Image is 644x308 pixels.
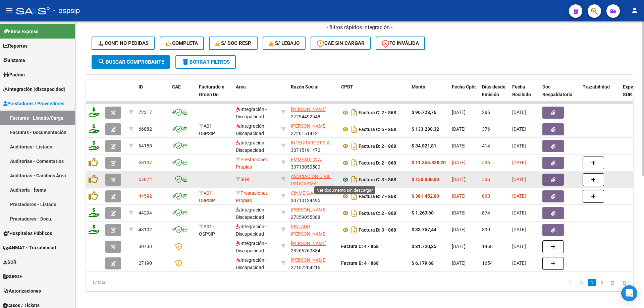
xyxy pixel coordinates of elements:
[199,123,215,136] span: A01 - OSPSIP
[452,227,466,232] span: [DATE]
[412,110,436,115] strong: $ 96.723,76
[166,40,198,46] span: Completa
[350,174,359,185] i: Descargar documento
[92,24,628,31] h4: - filtros rápidos Integración -
[3,28,38,35] span: Firma Express
[175,55,236,69] button: Borrar Filtros
[291,241,327,246] span: [PERSON_NAME]
[139,210,152,215] span: 44294
[412,227,436,232] strong: $ 33.757,44
[139,143,152,148] span: 64185
[98,59,164,65] span: Buscar Comprobante
[92,37,155,50] button: Conf. no pedidas
[139,110,152,115] span: 72317
[583,84,610,89] span: Trazabilidad
[452,143,466,148] span: [DATE]
[598,279,606,286] a: 2
[181,59,230,65] span: Borrar Filtros
[412,84,425,89] span: Monto
[291,174,336,209] span: ASOCIACION CIVIL PROGRAMA ASISTENCIAL [GEOGRAPHIC_DATA][PERSON_NAME]
[621,285,637,301] div: Open Intercom Messenger
[412,210,434,215] strong: $ 1.263,60
[172,84,181,89] span: CAE
[376,37,425,50] button: FC Inválida
[291,189,336,203] div: 30710134495
[620,279,629,286] a: go to last page
[236,107,267,120] span: Integración - Discapacidad
[3,230,52,237] span: Hospitales Públicos
[482,227,490,232] span: 890
[608,279,618,286] a: go to next page
[311,37,371,50] button: CAE SIN CARGAR
[512,84,531,97] span: Fecha Recibido
[291,140,331,145] span: INTEGRARCET S.A.
[580,80,620,109] datatable-header-cell: Trazabilidad
[236,84,246,89] span: Area
[382,40,419,46] span: FC Inválida
[98,40,149,46] span: Conf. no pedidas
[139,84,143,89] span: ID
[3,42,28,50] span: Reportes
[482,84,505,97] span: Días desde Emisión
[350,158,359,168] i: Descargar documento
[452,110,466,115] span: [DATE]
[341,244,379,249] strong: Factura C: 4 - 868
[139,227,152,232] span: 43102
[139,160,152,165] span: 58137
[512,193,526,199] span: [DATE]
[291,190,315,196] span: CINME S.A.
[350,124,359,135] i: Descargar documento
[452,126,466,132] span: [DATE]
[196,80,233,109] datatable-header-cell: Facturado x Orden De
[3,244,56,251] span: ANMAT - Trazabilidad
[288,80,338,109] datatable-header-cell: Razón Social
[350,107,359,118] i: Descargar documento
[199,190,215,203] span: A01 - OSPSIP
[233,80,278,109] datatable-header-cell: Area
[92,55,170,69] button: Buscar Comprobante
[412,126,439,132] strong: $ 133.288,32
[350,191,359,202] i: Descargar documento
[512,260,526,266] span: [DATE]
[236,190,268,203] span: Prestaciones Propias
[199,224,215,237] span: A01 - OSPSIP
[139,244,152,249] span: 30738
[236,123,267,136] span: Integración - Discapacidad
[181,58,190,66] mat-icon: delete
[512,210,526,215] span: [DATE]
[291,257,327,263] span: [PERSON_NAME]
[577,279,586,286] a: go to previous page
[512,110,526,115] span: [DATE]
[86,274,194,291] div: 17 total
[412,143,436,148] strong: $ 34.821,81
[597,277,607,288] li: page 2
[412,193,439,199] strong: $ 361.452,00
[236,207,267,220] span: Integración - Discapacidad
[452,84,476,89] span: Fecha Cpbt
[291,139,336,153] div: 30715191470
[482,177,490,182] span: 536
[350,208,359,219] i: Descargar documento
[512,227,526,232] span: [DATE]
[359,177,396,182] strong: Factura C: 3 - 868
[482,126,490,132] span: 376
[236,224,267,237] span: Integración - Discapacidad
[338,80,409,109] datatable-header-cell: CPBT
[482,110,490,115] span: 285
[540,80,580,109] datatable-header-cell: Doc Respaldatoria
[209,37,258,50] button: S/ Doc Resp.
[452,260,466,266] span: [DATE]
[512,160,526,165] span: [DATE]
[412,177,439,182] strong: $ 150.000,00
[291,207,327,212] span: [PERSON_NAME]
[3,71,25,78] span: Padrón
[291,240,336,254] div: 23266260334
[452,177,466,182] span: [DATE]
[359,227,396,233] strong: Factura B: 3 - 868
[542,84,573,97] span: Doc Respaldatoria
[98,58,106,66] mat-icon: search
[588,279,596,286] a: 1
[341,84,353,89] span: CPBT
[359,110,396,115] strong: Factura C: 2 - 868
[169,80,196,109] datatable-header-cell: CAE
